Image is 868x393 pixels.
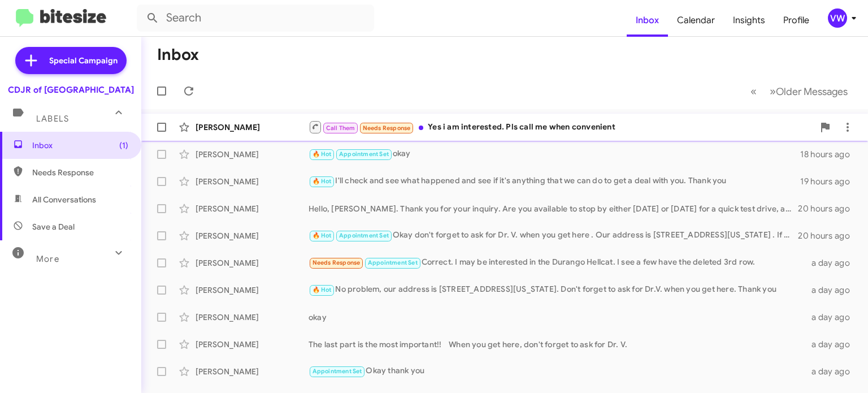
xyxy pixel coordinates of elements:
span: Appointment Set [339,232,389,239]
div: CDJR of [GEOGRAPHIC_DATA] [8,84,134,96]
div: [PERSON_NAME] [196,149,309,160]
div: Okay don't forget to ask for Dr. V. when you get here . Our address is [STREET_ADDRESS][US_STATE]... [309,229,798,242]
div: Yes i am interested. Pls call me when convenient [309,120,814,134]
div: I'll check and see what happened and see if it's anything that we can do to get a deal with you. ... [309,175,800,188]
span: Appointment Set [313,368,362,375]
div: [PERSON_NAME] [196,230,309,241]
span: Call Them [326,124,355,132]
div: okay [309,312,809,323]
div: [PERSON_NAME] [196,257,309,269]
button: Previous [744,80,763,103]
span: Needs Response [313,259,361,266]
a: Special Campaign [15,47,127,74]
span: Needs Response [32,167,128,178]
div: a day ago [809,339,859,350]
div: Hello, [PERSON_NAME]. Thank you for your inquiry. Are you available to stop by either [DATE] or [... [309,203,798,214]
div: a day ago [809,284,859,296]
a: Calendar [668,4,724,37]
div: a day ago [809,312,859,323]
span: 🔥 Hot [313,286,332,293]
div: a day ago [809,366,859,377]
div: [PERSON_NAME] [196,366,309,377]
div: The last part is the most important!! When you get here, don't forget to ask for Dr. V. [309,339,809,350]
span: Appointment Set [368,259,418,266]
span: Inbox [32,140,128,151]
span: « [750,84,757,98]
span: » [770,84,776,98]
div: [PERSON_NAME] [196,339,309,350]
div: Okay thank you [309,365,809,378]
span: More [36,254,59,264]
div: okay [309,148,800,161]
div: [PERSON_NAME] [196,122,309,133]
nav: Page navigation example [744,80,854,103]
span: Appointment Set [339,150,389,158]
span: Needs Response [363,124,411,132]
div: No problem, our address is [STREET_ADDRESS][US_STATE]. Don't forget to ask for Dr.V. when you get... [309,283,809,296]
span: 🔥 Hot [313,232,332,239]
span: Special Campaign [49,55,118,66]
div: [PERSON_NAME] [196,312,309,323]
a: Insights [724,4,774,37]
span: 🔥 Hot [313,178,332,185]
button: vw [818,8,856,28]
div: 20 hours ago [798,230,859,241]
div: 20 hours ago [798,203,859,214]
a: Inbox [627,4,668,37]
div: [PERSON_NAME] [196,176,309,187]
span: Labels [36,114,69,124]
h1: Inbox [157,46,199,64]
div: a day ago [809,257,859,269]
span: All Conversations [32,194,96,205]
button: Next [763,80,854,103]
span: 🔥 Hot [313,150,332,158]
div: Correct. I may be interested in the Durango Hellcat. I see a few have the deleted 3rd row. [309,256,809,269]
span: Older Messages [776,85,848,98]
div: [PERSON_NAME] [196,284,309,296]
div: [PERSON_NAME] [196,203,309,214]
span: (1) [119,140,128,151]
span: Save a Deal [32,221,75,232]
input: Search [137,5,374,32]
div: 18 hours ago [800,149,859,160]
div: vw [828,8,847,28]
div: 19 hours ago [800,176,859,187]
a: Profile [774,4,818,37]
